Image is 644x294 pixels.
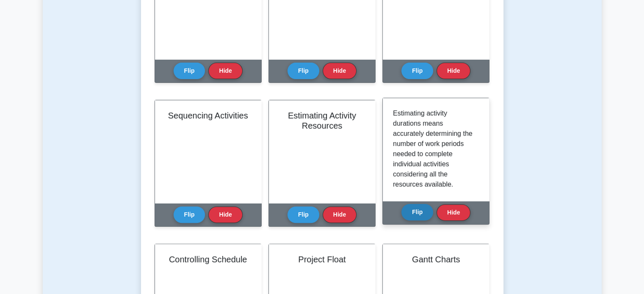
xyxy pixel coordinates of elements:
[401,63,433,79] button: Flip
[174,206,205,223] button: Flip
[393,254,479,264] h2: Gantt Charts
[437,63,470,79] button: Hide
[208,206,242,223] button: Hide
[323,63,357,79] button: Hide
[437,204,470,221] button: Hide
[287,206,319,223] button: Flip
[279,110,365,131] h2: Estimating Activity Resources
[323,206,357,223] button: Hide
[165,254,251,264] h2: Controlling Schedule
[287,63,319,79] button: Flip
[174,63,205,79] button: Flip
[208,63,242,79] button: Hide
[401,204,433,220] button: Flip
[279,254,365,264] h2: Project Float
[165,110,251,121] h2: Sequencing Activities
